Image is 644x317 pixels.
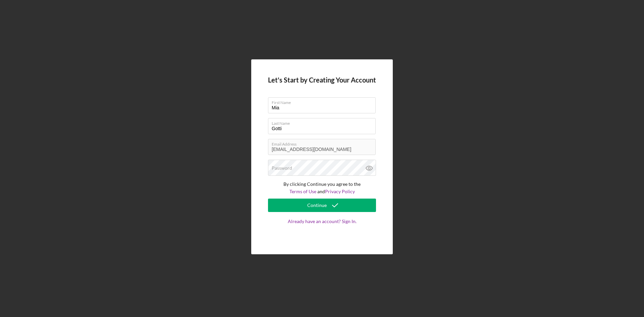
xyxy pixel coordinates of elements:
[307,199,327,212] div: Continue
[272,139,376,147] label: Email Address
[272,165,292,171] label: Password
[272,98,376,105] label: First Name
[268,76,376,84] h4: Let's Start by Creating Your Account
[268,180,376,196] p: By clicking Continue you agree to the and
[289,189,316,194] a: Terms of Use
[272,118,376,126] label: Last Name
[268,199,376,212] button: Continue
[325,189,355,194] a: Privacy Policy
[268,219,376,237] a: Already have an account? Sign In.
